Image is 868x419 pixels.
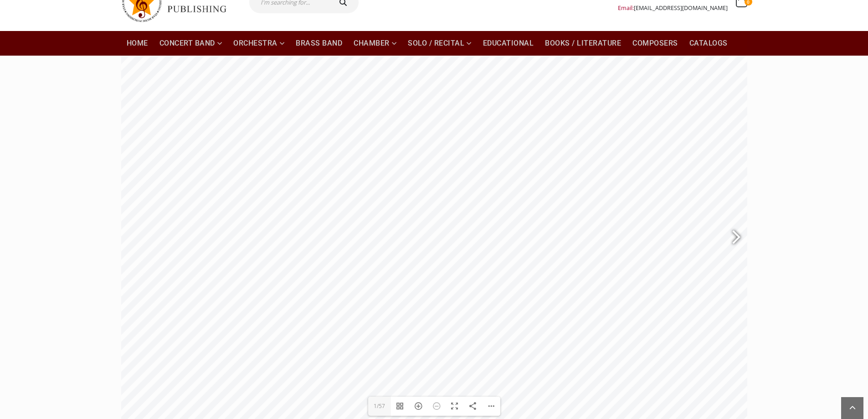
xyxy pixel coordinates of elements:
a: Composers [627,31,683,56]
label: 1/57 [368,397,391,416]
a: Solo / Recital [402,31,477,56]
div: Toggle Fullscreen [446,397,464,416]
a: Books / Literature [539,31,627,56]
div: Share [464,397,482,416]
div: Zoom Out [427,397,446,416]
a: Orchestra [228,31,290,56]
div: Email: [618,2,728,14]
a: Home [121,31,154,56]
div: Zoom In [409,397,427,416]
a: [EMAIL_ADDRESS][DOMAIN_NAME] [634,4,728,12]
div: Next Page [724,215,747,261]
a: Catalogs [684,31,733,56]
div: Toggle Thumbnails [391,397,409,416]
a: Educational [478,31,539,56]
a: Brass Band [290,31,348,56]
a: Chamber [348,31,402,56]
a: Concert Band [154,31,228,56]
